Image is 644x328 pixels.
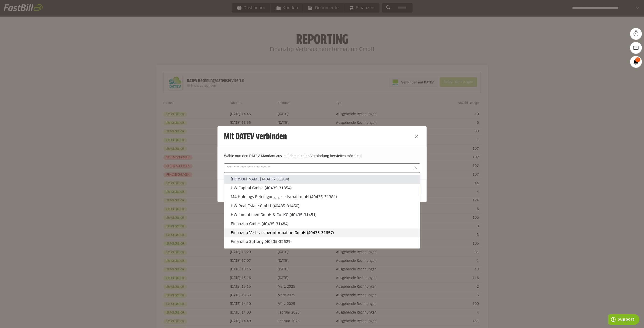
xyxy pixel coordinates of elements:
sl-option: HW Capital GmbH (40435-31354) [224,184,420,193]
sl-option: M4 Holdings Beteiligungsgesellschaft mbH (40435-31381) [224,193,420,201]
a: 9 [630,56,642,68]
span: 9 [635,57,640,62]
sl-option: [PERSON_NAME] (40435-31264) [224,175,420,184]
sl-option: Finanztip Verbraucherinformation GmbH (40435-31657) [224,228,420,237]
sl-option: HW Real Estate GmbH (40435-31450) [224,202,420,211]
sl-option: HW Immobilien GmbH & Co. KG (40435-31451) [224,211,420,219]
sl-option: Finanztip Stiftung (40435-32629) [224,237,420,246]
iframe: Öffnet ein Widget, in dem Sie weitere Informationen finden [608,314,639,326]
p: Wähle nun den DATEV-Mandant aus, mit dem du eine Verbindung herstellen möchtest [224,154,420,159]
sl-option: Finanztip GmbH (40435-31484) [224,220,420,228]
